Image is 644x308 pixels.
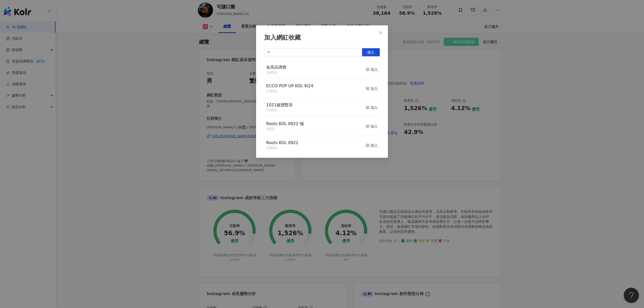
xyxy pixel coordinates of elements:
[266,89,313,94] div: 13 KOL
[367,50,374,54] span: 建立
[266,141,298,145] a: Roots KOL 0922
[266,122,304,126] a: Roots KOL 0922 補
[266,84,313,88] a: ECCO POP UP KOL 9/24
[266,108,293,113] div: 11 KOL
[375,28,386,38] button: Close
[266,70,287,75] div: 26 KOL
[366,105,378,110] div: 加入
[362,48,380,56] button: 建立
[366,102,378,113] button: 加入
[266,102,293,107] span: 1021媒體暫存
[266,146,298,151] div: 33 KOL
[366,143,378,148] div: 加入
[266,65,287,70] span: 金高品酒會
[266,103,293,107] a: 1021媒體暫存
[266,83,313,88] span: ECCO POP UP KOL 9/24
[266,140,298,145] span: Roots KOL 0922
[264,33,380,42] div: 加入網紅收藏
[366,86,378,91] div: 加入
[366,140,378,151] button: 加入
[266,127,304,132] div: 5 KOL
[366,121,378,132] button: 加入
[366,64,378,75] button: 加入
[266,65,287,69] a: 金高品酒會
[366,83,378,94] button: 加入
[266,121,304,126] span: Roots KOL 0922 補
[366,124,378,129] div: 加入
[379,31,383,35] span: close
[366,67,378,72] div: 加入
